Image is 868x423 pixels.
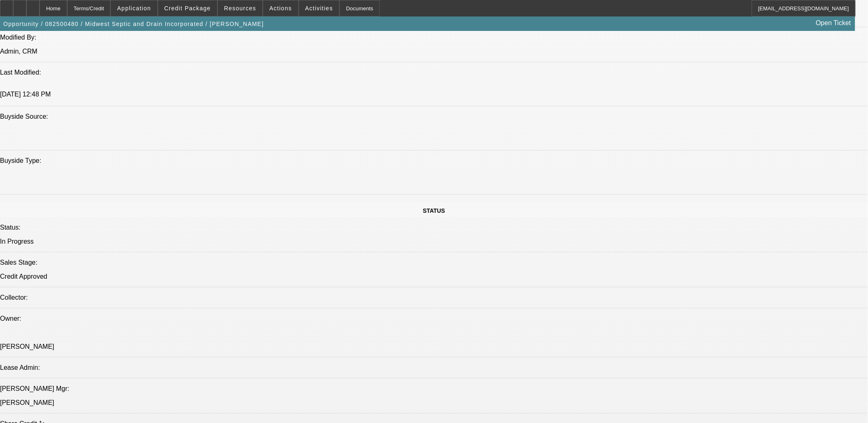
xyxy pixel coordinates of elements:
[423,207,445,214] span: STATUS
[111,0,157,16] button: Application
[218,0,262,16] button: Resources
[299,0,339,16] button: Activities
[117,5,151,12] span: Application
[158,0,217,16] button: Credit Package
[305,5,333,12] span: Activities
[164,5,211,12] span: Credit Package
[269,5,292,12] span: Actions
[224,5,256,12] span: Resources
[263,0,298,16] button: Actions
[813,16,854,30] a: Open Ticket
[3,21,264,27] span: Opportunity / 082500480 / Midwest Septic and Drain Incorporated / [PERSON_NAME]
